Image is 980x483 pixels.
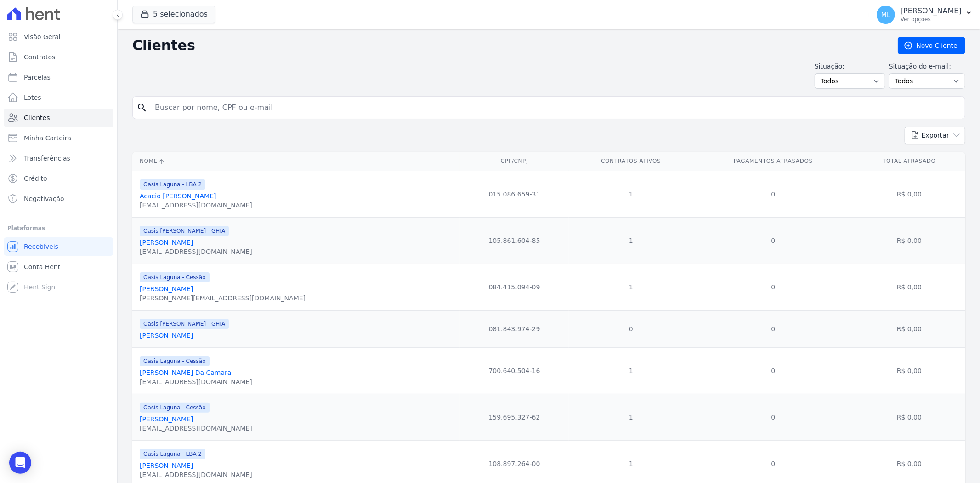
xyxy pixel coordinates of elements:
span: Oasis [PERSON_NAME] - GHIA [140,226,229,236]
td: 0 [693,264,853,310]
input: Buscar por nome, CPF ou e-mail [149,98,961,117]
td: R$ 0,00 [853,171,965,217]
span: Negativação [24,194,64,203]
button: ML [PERSON_NAME] Ver opções [869,2,980,28]
div: [EMAIL_ADDRESS][DOMAIN_NAME] [140,424,252,433]
th: CPF/CNPJ [460,152,569,171]
h2: Clientes [132,37,883,54]
span: Crédito [24,174,47,183]
td: 1 [569,347,693,394]
td: 105.861.604-85 [460,217,569,264]
span: Oasis Laguna - LBA 2 [140,449,205,459]
a: Negativação [4,190,113,208]
div: [EMAIL_ADDRESS][DOMAIN_NAME] [140,377,252,386]
td: 1 [569,264,693,310]
div: [EMAIL_ADDRESS][DOMAIN_NAME] [140,247,252,256]
a: [PERSON_NAME] [140,239,193,246]
span: Contratos [24,52,55,62]
td: 1 [569,217,693,264]
span: Oasis Laguna - Cessão [140,402,210,413]
a: Novo Cliente [898,37,965,54]
div: Plataformas [7,223,110,234]
a: [PERSON_NAME] [140,332,193,339]
td: 1 [569,171,693,217]
div: [EMAIL_ADDRESS][DOMAIN_NAME] [140,201,252,210]
span: Conta Hent [24,262,60,271]
td: R$ 0,00 [853,310,965,347]
span: Minha Carteira [24,133,71,143]
span: Lotes [24,93,41,102]
td: 084.415.094-09 [460,264,569,310]
span: Oasis [PERSON_NAME] - GHIA [140,319,229,329]
p: [PERSON_NAME] [901,6,962,16]
td: 081.843.974-29 [460,310,569,347]
a: [PERSON_NAME] [140,462,193,469]
th: Contratos Ativos [569,152,693,171]
span: Parcelas [24,73,51,82]
a: Contratos [4,48,113,66]
td: R$ 0,00 [853,394,965,440]
a: Acacio [PERSON_NAME] [140,192,216,200]
td: R$ 0,00 [853,217,965,264]
td: 0 [693,310,853,347]
div: Open Intercom Messenger [9,452,31,474]
td: R$ 0,00 [853,347,965,394]
td: 0 [693,394,853,440]
td: 0 [693,217,853,264]
td: 159.695.327-62 [460,394,569,440]
a: Recebíveis [4,237,113,256]
td: 0 [693,171,853,217]
span: ML [881,11,890,18]
a: Conta Hent [4,258,113,276]
td: 1 [569,394,693,440]
span: Transferências [24,154,70,163]
td: 700.640.504-16 [460,347,569,394]
span: Oasis Laguna - LBA 2 [140,179,205,190]
a: Transferências [4,149,113,167]
label: Situação: [815,62,885,71]
a: [PERSON_NAME] [140,415,193,423]
td: 015.086.659-31 [460,171,569,217]
button: 5 selecionados [132,6,215,23]
div: [EMAIL_ADDRESS][DOMAIN_NAME] [140,470,252,479]
i: search [136,102,147,113]
div: [PERSON_NAME][EMAIL_ADDRESS][DOMAIN_NAME] [140,293,306,303]
p: Ver opções [901,16,962,23]
a: Lotes [4,88,113,107]
span: Oasis Laguna - Cessão [140,356,210,366]
th: Total Atrasado [853,152,965,171]
td: R$ 0,00 [853,264,965,310]
th: Nome [132,152,460,171]
button: Exportar [905,126,965,144]
a: Visão Geral [4,28,113,46]
th: Pagamentos Atrasados [693,152,853,171]
a: Minha Carteira [4,129,113,147]
span: Oasis Laguna - Cessão [140,272,210,282]
a: Clientes [4,109,113,127]
span: Visão Geral [24,32,61,41]
a: [PERSON_NAME] Da Camara [140,369,231,376]
td: 0 [569,310,693,347]
a: [PERSON_NAME] [140,285,193,293]
label: Situação do e-mail: [889,62,965,71]
td: 0 [693,347,853,394]
a: Parcelas [4,68,113,86]
a: Crédito [4,169,113,188]
span: Clientes [24,113,50,122]
span: Recebíveis [24,242,58,251]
